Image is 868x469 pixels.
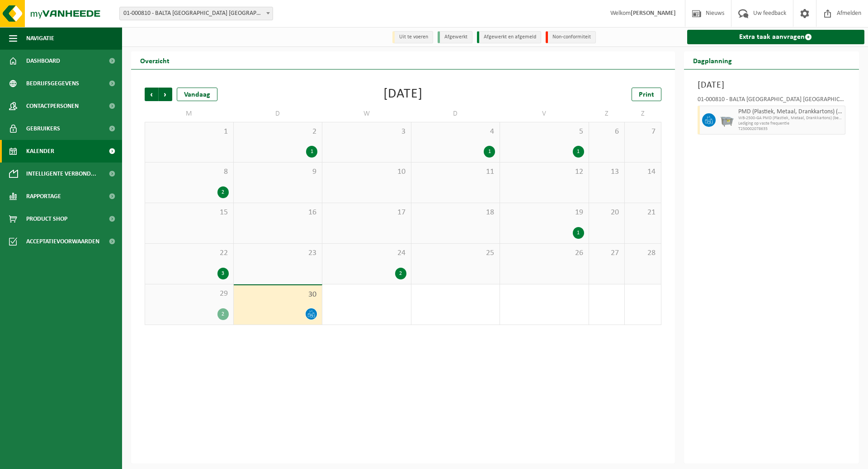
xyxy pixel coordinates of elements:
[145,106,234,122] td: M
[238,208,318,218] span: 16
[238,248,318,258] span: 23
[150,127,229,137] span: 1
[150,208,229,218] span: 15
[26,208,67,230] span: Product Shop
[322,106,411,122] td: W
[629,208,656,218] span: 21
[484,146,495,158] div: 1
[505,248,584,258] span: 26
[217,308,229,320] div: 2
[594,167,620,177] span: 13
[738,126,843,132] span: T250002078635
[395,268,406,279] div: 2
[159,88,172,101] span: Volgende
[26,27,54,50] span: Navigatie
[625,106,661,122] td: Z
[594,208,620,218] span: 20
[738,121,843,126] span: Lediging op vaste frequentie
[131,51,179,69] h2: Overzicht
[639,91,654,98] span: Print
[26,50,60,72] span: Dashboard
[505,208,584,218] span: 19
[684,51,741,69] h2: Dagplanning
[589,106,625,122] td: Z
[411,106,500,122] td: D
[629,127,656,137] span: 7
[392,31,433,43] li: Uit te voeren
[416,167,495,177] span: 11
[631,10,676,17] strong: [PERSON_NAME]
[416,208,495,218] span: 18
[505,127,584,137] span: 5
[573,146,584,158] div: 1
[629,167,656,177] span: 14
[150,289,229,299] span: 29
[594,248,620,258] span: 27
[217,186,229,198] div: 2
[26,72,79,95] span: Bedrijfsgegevens
[26,185,61,208] span: Rapportage
[500,106,589,122] td: V
[145,88,158,101] span: Vorige
[738,116,843,121] span: WB-2500-GA PMD (Plastiek, Metaal, Drankkartons) (bedrijven)
[26,95,79,117] span: Contactpersonen
[26,163,96,185] span: Intelligente verbond...
[119,7,273,20] span: 01-000810 - BALTA OUDENAARDE NV - OUDENAARDE
[698,97,846,106] div: 01-000810 - BALTA [GEOGRAPHIC_DATA] [GEOGRAPHIC_DATA] - [GEOGRAPHIC_DATA]
[234,106,323,122] td: D
[416,127,495,137] span: 4
[177,88,217,101] div: Vandaag
[150,167,229,177] span: 8
[327,167,406,177] span: 10
[150,248,229,258] span: 22
[477,31,541,43] li: Afgewerkt en afgemeld
[327,208,406,218] span: 17
[416,248,495,258] span: 25
[238,290,318,300] span: 30
[698,79,846,92] h3: [DATE]
[438,31,472,43] li: Afgewerkt
[238,167,318,177] span: 9
[26,230,99,253] span: Acceptatievoorwaarden
[720,113,734,127] img: WB-2500-GAL-GY-01
[327,248,406,258] span: 24
[217,268,229,279] div: 3
[120,7,273,20] span: 01-000810 - BALTA OUDENAARDE NV - OUDENAARDE
[383,88,423,101] div: [DATE]
[629,248,656,258] span: 28
[26,117,60,140] span: Gebruikers
[546,31,596,43] li: Non-conformiteit
[687,30,865,44] a: Extra taak aanvragen
[26,140,54,163] span: Kalender
[327,127,406,137] span: 3
[632,88,661,101] a: Print
[573,227,584,239] div: 1
[238,127,318,137] span: 2
[594,127,620,137] span: 6
[306,146,317,158] div: 1
[738,108,843,116] span: PMD (Plastiek, Metaal, Drankkartons) (bedrijven)
[505,167,584,177] span: 12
